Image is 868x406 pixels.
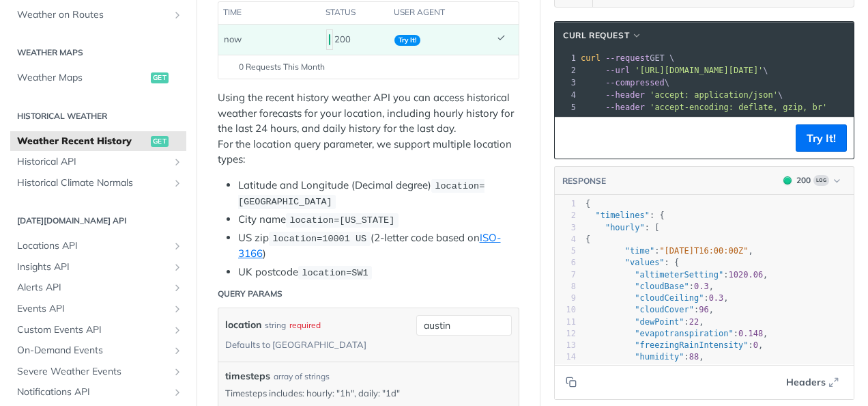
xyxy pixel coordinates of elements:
button: Show subpages for Events API [172,303,183,314]
li: City name [238,212,519,228]
span: 200 [783,176,792,185]
span: : , [585,364,734,374]
th: user agent [389,2,491,24]
button: Show subpages for Severe Weather Events [172,366,183,377]
button: Copy to clipboard [562,372,581,392]
span: --compressed [605,78,665,87]
div: 14 [555,351,576,363]
span: : , [585,246,753,256]
a: On-Demand EventsShow subpages for On-Demand Events [10,340,186,361]
span: : , [585,305,714,314]
span: 0 [753,340,758,350]
span: 0.3 [709,293,724,303]
span: "humidity" [635,352,684,362]
span: \ [581,78,669,87]
a: Weather Mapsget [10,68,186,88]
span: Locations API [17,239,169,253]
a: Custom Events APIShow subpages for Custom Events API [10,320,186,340]
span: 0 [723,364,728,374]
span: "[DATE]T16:00:00Z" [659,246,748,256]
span: location=SW1 [302,268,368,278]
button: RESPONSE [562,174,607,188]
div: 2 [555,64,578,77]
div: 200 [796,174,811,187]
span: : , [585,329,768,338]
button: Headers [779,372,847,392]
span: '[URL][DOMAIN_NAME][DATE]' [635,66,763,75]
span: Severe Weather Events [17,365,169,379]
button: 200200Log [777,174,847,187]
span: "time" [625,246,654,256]
span: "cloudBase" [635,282,689,291]
span: : , [585,270,768,280]
span: 'accept: application/json' [650,90,778,100]
p: Using the recent history weather API you can access historical weather forecasts for your locatio... [218,90,519,167]
span: Weather Maps [17,71,147,85]
label: location [225,315,261,335]
span: location=10001 US [272,234,366,244]
div: 5 [555,101,578,113]
li: Latitude and Longitude (Decimal degree) [238,178,519,210]
div: required [289,315,321,335]
a: Alerts APIShow subpages for Alerts API [10,278,186,298]
div: array of strings [274,370,330,383]
span: GET \ [581,53,674,63]
a: Historical APIShow subpages for Historical API [10,152,186,172]
div: 6 [555,257,576,269]
h2: [DATE][DOMAIN_NAME] API [10,215,186,227]
span: On-Demand Events [17,344,169,357]
span: "values" [625,258,665,267]
span: "freezingRainIntensity" [635,340,748,350]
div: 12 [555,328,576,340]
span: "dewPoint" [635,317,684,327]
button: Show subpages for Weather on Routes [172,10,183,21]
span: : , [585,340,763,350]
div: 10 [555,304,576,316]
span: 88 [689,352,699,362]
span: get [151,136,169,147]
button: Try It! [796,124,847,152]
span: cURL Request [563,29,629,42]
button: cURL Request [558,29,647,42]
a: Weather Recent Historyget [10,131,186,152]
span: Historical API [17,155,169,169]
span: \ [581,90,783,100]
span: Historical Climate Normals [17,176,169,190]
span: 0.148 [738,329,763,338]
h2: Historical Weather [10,110,186,122]
li: US zip (2-letter code based on ) [238,230,519,262]
span: --header [605,90,645,100]
div: 2 [555,210,576,221]
th: time [218,2,321,24]
button: Show subpages for On-Demand Events [172,345,183,356]
span: { [585,199,590,208]
span: : , [585,282,714,291]
a: Severe Weather EventsShow subpages for Severe Weather Events [10,362,186,382]
button: Show subpages for Notifications API [172,387,183,398]
span: 22 [689,317,699,327]
span: "cloudCover" [635,305,694,314]
div: 1 [555,52,578,64]
div: 3 [555,77,578,89]
div: 4 [555,234,576,245]
span: "cloudCeiling" [635,293,704,303]
span: --url [605,66,630,75]
button: Show subpages for Locations API [172,241,183,252]
span: "hourly" [605,223,645,232]
div: 7 [555,269,576,281]
div: string [265,315,286,335]
span: 200 [329,34,330,45]
a: Historical Climate NormalsShow subpages for Historical Climate Normals [10,173,186,193]
div: 11 [555,316,576,328]
span: 96 [699,305,708,314]
span: : { [585,211,665,220]
span: : { [585,258,679,267]
div: 3 [555,222,576,234]
span: location=[US_STATE] [289,215,394,226]
span: : [ [585,223,659,232]
div: 15 [555,364,576,375]
span: --request [605,53,650,63]
button: Show subpages for Historical API [172,157,183,167]
div: 200 [326,28,384,51]
span: 'accept-encoding: deflate, gzip, br' [650,103,827,112]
